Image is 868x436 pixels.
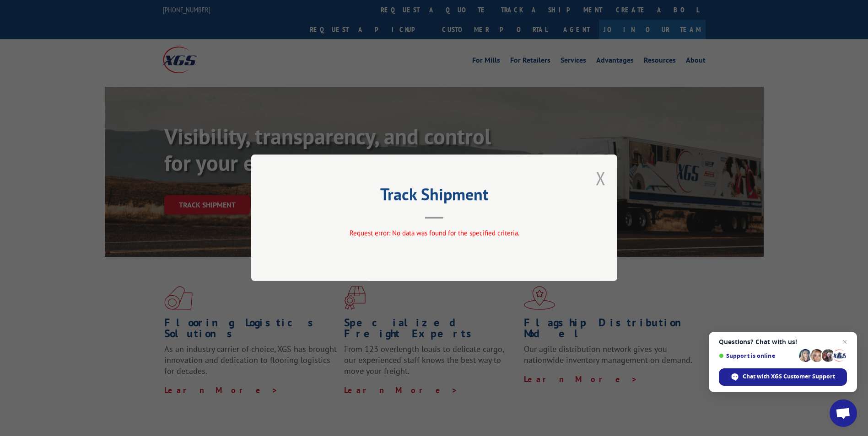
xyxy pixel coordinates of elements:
[830,399,857,427] div: Open chat
[349,229,519,238] span: Request error: No data was found for the specified criteria.
[297,188,571,205] h2: Track Shipment
[719,368,847,386] div: Chat with XGS Customer Support
[719,352,796,359] span: Support is online
[719,338,847,346] span: Questions? Chat with us!
[839,336,850,347] span: Close chat
[743,372,835,381] span: Chat with XGS Customer Support
[596,166,606,190] button: Close modal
